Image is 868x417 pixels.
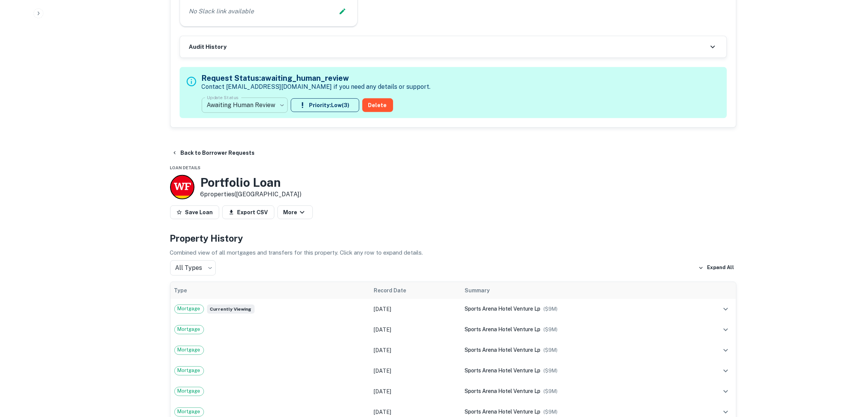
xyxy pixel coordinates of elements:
span: Mortgage [175,367,204,374]
button: expand row [719,323,732,336]
th: Summary [461,282,689,299]
span: ($ 9M ) [543,388,557,394]
iframe: Chat Widget [830,356,868,393]
div: Awaiting Human Review [202,95,288,116]
button: Back to Borrower Requests [169,146,258,160]
td: [DATE] [370,340,461,361]
button: Save Loan [170,205,219,219]
h3: Portfolio Loan [201,175,302,190]
button: Edit Slack Link [337,6,348,17]
span: ($ 9M ) [543,327,557,332]
span: ($ 9M ) [543,347,557,353]
button: Expand All [696,262,736,274]
button: expand row [719,364,732,377]
button: Delete [362,98,393,112]
h4: Property History [170,231,736,245]
span: sports arena hotel venture lp [465,388,540,394]
span: sports arena hotel venture lp [465,409,540,415]
span: Mortgage [175,387,204,395]
label: Update Status [207,94,239,101]
button: expand row [719,344,732,357]
td: [DATE] [370,319,461,340]
button: Export CSV [222,205,274,219]
span: sports arena hotel venture lp [465,326,540,332]
span: Currently viewing [207,305,255,314]
td: [DATE] [370,361,461,381]
h6: Audit History [189,43,227,51]
span: ($ 9M ) [543,306,557,312]
button: More [277,205,313,219]
p: No Slack link available [189,7,254,16]
button: Priority:Low(3) [291,98,359,112]
td: [DATE] [370,381,461,402]
span: sports arena hotel venture lp [465,347,540,353]
button: expand row [719,303,732,316]
p: Contact [EMAIL_ADDRESS][DOMAIN_NAME] if you need any details or support. [202,82,431,91]
button: expand row [719,385,732,398]
p: 6 properties ([GEOGRAPHIC_DATA]) [201,190,302,199]
th: Record Date [370,282,461,299]
p: Combined view of all mortgages and transfers for this property. Click any row to expand details. [170,248,736,257]
th: Type [170,282,370,299]
div: All Types [170,260,216,276]
span: Mortgage [175,326,204,333]
span: ($ 9M ) [543,409,557,415]
span: Mortgage [175,408,204,415]
h5: Request Status: awaiting_human_review [202,72,431,84]
span: Loan Details [170,165,201,170]
span: sports arena hotel venture lp [465,306,540,312]
td: [DATE] [370,299,461,319]
span: Mortgage [175,346,204,354]
span: sports arena hotel venture lp [465,367,540,374]
span: ($ 9M ) [543,368,557,374]
span: Mortgage [175,305,204,313]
